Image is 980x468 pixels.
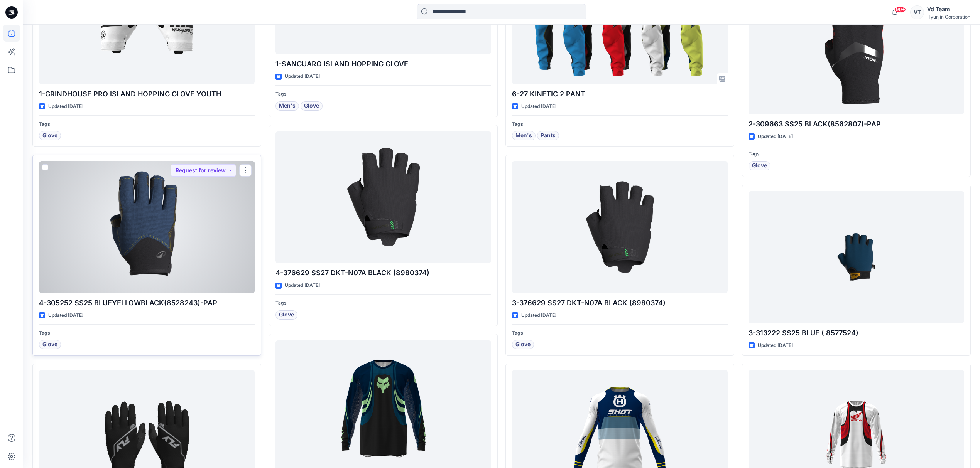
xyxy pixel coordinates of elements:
span: Glove [515,340,531,349]
span: Glove [42,131,57,140]
p: Updated [DATE] [758,342,793,350]
span: Glove [752,161,767,170]
p: Updated [DATE] [48,311,83,320]
p: Updated [DATE] [758,133,793,141]
span: Glove [304,101,319,111]
span: Glove [279,310,294,320]
p: Tags [275,90,491,98]
p: Tags [749,150,964,158]
span: 99+ [894,7,906,13]
span: Men's [279,101,296,111]
p: 2-309663 SS25 BLACK(8562807)-PAP [749,119,964,130]
p: Tags [512,329,728,337]
span: Men's [515,131,532,140]
div: VT [910,5,924,19]
p: 3-376629 SS27 DKT-N07A BLACK (8980374) [512,298,728,308]
span: Pants [541,131,556,140]
div: Hyunjin Corporation [927,14,970,20]
p: Tags [275,299,491,307]
p: Updated [DATE] [285,72,320,81]
p: Updated [DATE] [521,103,556,111]
p: Updated [DATE] [48,103,83,111]
p: Tags [39,329,255,337]
p: Updated [DATE] [285,281,320,290]
p: 1-SANGUARO ISLAND HOPPING GLOVE [275,59,491,69]
div: Vd Team [927,5,970,14]
a: 3-313222 SS25 BLUE ( 8577524) [749,191,964,323]
p: 3-313222 SS25 BLUE ( 8577524) [749,328,964,338]
a: 4-376629 SS27 DKT-N07A BLACK (8980374) [275,131,491,263]
a: 3-376629 SS27 DKT-N07A BLACK (8980374) [512,161,728,293]
p: Updated [DATE] [521,311,556,320]
p: 4-305252 SS25 BLUEYELLOWBLACK(8528243)-PAP [39,298,255,308]
p: Tags [512,120,728,128]
span: Glove [42,340,57,349]
p: 4-376629 SS27 DKT-N07A BLACK (8980374) [275,268,491,278]
p: 1-GRINDHOUSE PRO ISLAND HOPPING GLOVE YOUTH [39,89,255,99]
p: Tags [39,120,255,128]
p: 6-27 KINETIC 2 PANT [512,89,728,99]
a: 4-305252 SS25 BLUEYELLOWBLACK(8528243)-PAP [39,161,255,293]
